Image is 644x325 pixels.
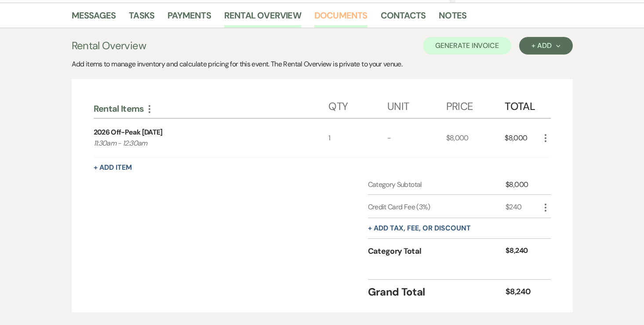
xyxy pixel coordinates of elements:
[94,127,163,138] div: 2026 Off-Peak [DATE]
[94,164,132,171] button: + Add Item
[506,202,540,212] div: $240
[368,179,506,190] div: Category Subtotal
[439,8,466,28] a: Notes
[224,8,301,28] a: Rental Overview
[446,91,505,118] div: Price
[387,119,446,157] div: -
[423,37,511,55] button: Generate Invoice
[72,8,116,28] a: Messages
[446,119,505,157] div: $8,000
[506,286,540,298] div: $8,240
[328,119,387,157] div: 1
[314,8,367,28] a: Documents
[519,37,572,55] button: + Add
[505,91,540,118] div: Total
[72,59,573,69] div: Add items to manage inventory and calculate pricing for this event. The Rental Overview is privat...
[381,8,426,28] a: Contacts
[167,8,211,28] a: Payments
[129,8,154,28] a: Tasks
[505,119,540,157] div: $8,000
[94,103,329,114] div: Rental Items
[368,245,506,257] div: Category Total
[387,91,446,118] div: Unit
[328,91,387,118] div: Qty
[506,245,540,257] div: $8,240
[506,179,540,190] div: $8,000
[368,202,506,212] div: Credit Card Fee (3%)
[368,225,471,232] button: + Add tax, fee, or discount
[72,38,146,54] h3: Rental Overview
[94,138,305,149] p: 11:30am - 12:30am
[531,42,560,49] div: + Add
[368,284,506,300] div: Grand Total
